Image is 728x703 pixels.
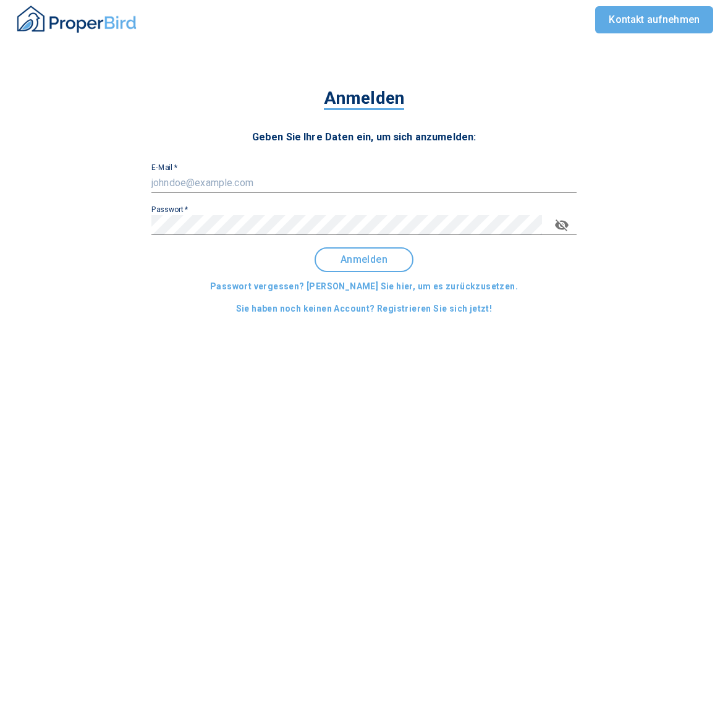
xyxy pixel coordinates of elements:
[324,88,404,110] span: Anmelden
[151,164,177,171] label: E-Mail
[595,6,713,33] a: Kontakt aufnehmen
[205,275,523,298] button: Passwort vergessen? [PERSON_NAME] Sie hier, um es zurückzusetzen.
[252,131,476,143] span: Geben Sie Ihre Daten ein, um sich anzumelden:
[315,247,413,272] button: Anmelden
[15,1,138,40] button: ProperBird Logo and Home Button
[151,173,577,193] input: johndoe@example.com
[210,279,518,294] span: Passwort vergessen? [PERSON_NAME] Sie hier, um es zurückzusetzen.
[236,301,493,317] span: Sie haben noch keinen Account? Registrieren Sie sich jetzt!
[151,206,188,213] label: Passwort
[326,254,402,265] span: Anmelden
[231,297,497,320] button: Sie haben noch keinen Account? Registrieren Sie sich jetzt!
[547,210,577,240] button: toggle password visibility
[15,4,138,35] img: ProperBird Logo and Home Button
